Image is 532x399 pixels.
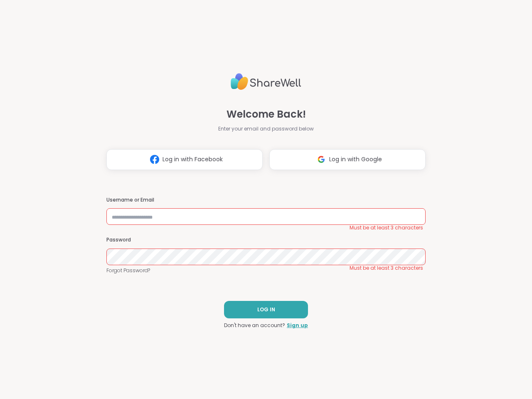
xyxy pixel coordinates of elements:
h3: Username or Email [106,197,426,204]
a: Forgot Password? [106,267,426,274]
img: ShareWell Logomark [147,152,163,167]
span: Don't have an account? [224,322,285,329]
img: ShareWell Logo [231,70,301,94]
button: Log in with Facebook [106,149,263,170]
span: Welcome Back! [227,107,306,122]
h3: Password [106,236,426,244]
span: LOG IN [257,306,275,313]
span: Log in with Google [329,155,382,164]
span: Must be at least 3 characters [350,265,423,271]
img: ShareWell Logomark [313,152,329,167]
button: Log in with Google [269,149,426,170]
span: Log in with Facebook [163,155,223,164]
button: LOG IN [224,301,308,318]
span: Must be at least 3 characters [350,224,423,231]
a: Sign up [287,322,308,329]
span: Enter your email and password below [218,125,314,133]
